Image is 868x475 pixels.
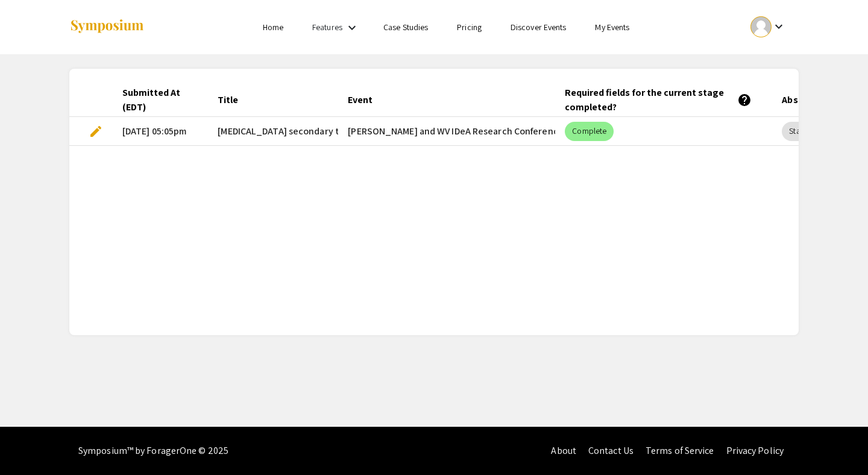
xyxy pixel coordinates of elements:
[218,124,517,139] span: [MEDICAL_DATA] secondary to Granulicatella adiacens [MEDICAL_DATA]
[9,421,51,466] iframe: Chat
[78,427,228,475] div: Symposium™ by ForagerOne © 2025
[646,444,714,457] a: Terms of Service
[345,20,359,35] mat-icon: Expand Features list
[122,86,198,115] div: Submitted At (EDT)
[588,444,634,457] a: Contact Us
[122,86,187,115] div: Submitted At (EDT)
[565,86,763,115] div: Required fields for the current stage completed?help
[218,93,238,107] div: Title
[383,22,428,33] a: Case Studies
[565,86,752,115] div: Required fields for the current stage completed?
[218,93,249,107] div: Title
[595,22,629,33] a: My Events
[89,124,103,139] span: edit
[772,19,786,34] mat-icon: Expand account dropdown
[263,22,283,33] a: Home
[457,22,482,33] a: Pricing
[738,13,799,40] button: Expand account dropdown
[782,122,844,141] mat-chip: Stage 1, None
[69,19,145,35] img: Symposium by ForagerOne
[312,22,342,33] a: Features
[551,444,576,457] a: About
[348,93,383,107] div: Event
[348,93,373,107] div: Event
[113,117,208,146] mat-cell: [DATE] 05:05pm
[565,122,614,141] mat-chip: Complete
[511,22,567,33] a: Discover Events
[726,444,784,457] a: Privacy Policy
[338,117,555,146] mat-cell: [PERSON_NAME] and WV IDeA Research Conference
[737,93,752,107] mat-icon: help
